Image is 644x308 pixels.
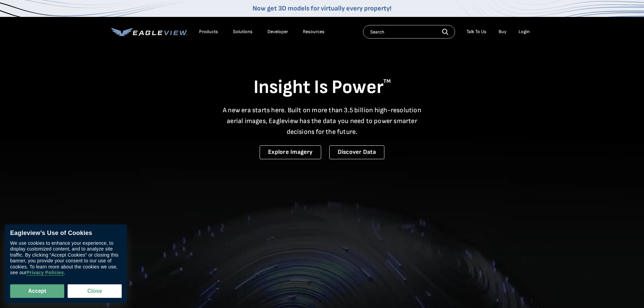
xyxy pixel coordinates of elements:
[111,76,533,99] h1: Insight Is Power
[363,25,455,39] input: Search
[260,145,321,159] a: Explore Imagery
[26,270,64,276] a: Privacy Policies
[219,105,426,137] p: A new era starts here. Built on more than 3.5 billion high-resolution aerial images, Eagleview ha...
[519,29,530,35] div: Login
[10,230,122,237] div: Eagleview’s Use of Cookies
[199,29,218,35] div: Products
[303,29,325,35] div: Resources
[329,145,384,159] a: Discover Data
[233,29,253,35] div: Solutions
[253,4,391,13] a: Now get 3D models for virtually every property!
[383,78,391,85] sup: TM
[267,29,288,35] a: Developer
[10,284,64,298] button: Accept
[467,29,486,35] div: Talk To Us
[68,284,122,298] button: Close
[10,240,122,276] div: We use cookies to enhance your experience, to display customized content, and to analyze site tra...
[499,29,506,35] a: Buy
